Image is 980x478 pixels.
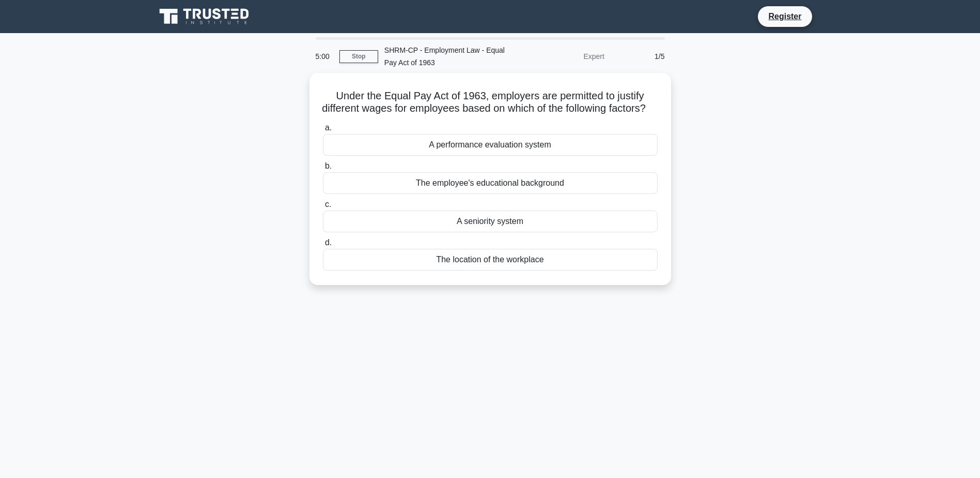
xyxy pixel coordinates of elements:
[323,172,658,194] div: The employee's educational background
[323,211,658,232] div: A seniority system
[309,46,339,67] div: 5:00
[325,200,331,208] span: c.
[762,10,807,23] a: Register
[325,123,332,132] span: a.
[325,238,332,247] span: d.
[322,89,659,115] h5: Under the Equal Pay Act of 1963, employers are permitted to justify different wages for employees...
[325,161,332,170] span: b.
[323,249,658,271] div: The location of the workplace
[323,134,658,156] div: A performance evaluation system
[378,40,520,73] div: SHRM-CP - Employment Law - Equal Pay Act of 1963
[611,46,671,67] div: 1/5
[520,46,611,67] div: Expert
[339,50,378,63] a: Stop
